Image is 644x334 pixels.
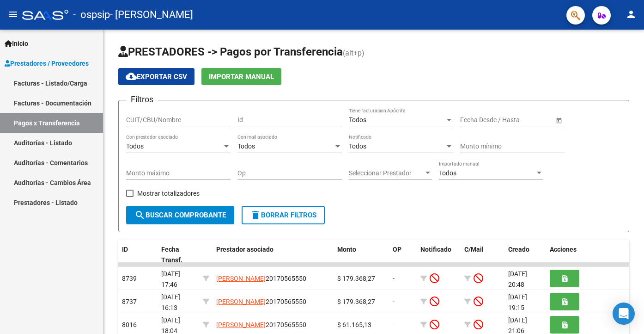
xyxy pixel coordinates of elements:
div: Open Intercom Messenger [613,303,635,325]
button: Importar Manual [201,68,281,85]
input: Fecha fin [502,116,547,124]
span: 8739 [122,275,137,282]
span: Borrar Filtros [250,211,316,219]
span: [DATE] 17:46 [161,270,180,288]
span: $ 179.368,27 [337,275,375,282]
span: 20170565550 [216,275,306,282]
datatable-header-cell: Acciones [546,240,629,270]
span: Todos [126,142,144,150]
span: Exportar CSV [126,73,187,81]
datatable-header-cell: ID [118,240,158,270]
span: 8016 [122,321,137,328]
span: Creado [508,246,529,253]
span: - [393,298,395,305]
span: [DATE] 20:48 [508,270,527,288]
span: Todos [349,142,366,150]
span: [PERSON_NAME] [216,275,266,282]
span: OP [393,246,401,253]
span: (alt+p) [343,49,365,57]
mat-icon: search [134,210,146,221]
span: Fecha Transf. [161,246,182,264]
mat-icon: cloud_download [126,71,137,82]
datatable-header-cell: C/Mail [461,240,504,270]
datatable-header-cell: OP [389,240,417,270]
span: - [393,321,395,328]
datatable-header-cell: Notificado [417,240,461,270]
span: Buscar Comprobante [134,211,226,219]
span: Prestadores / Proveedores [5,58,89,68]
span: Inicio [5,38,28,49]
span: $ 179.368,27 [337,298,375,305]
span: - ospsip [73,5,110,25]
span: [PERSON_NAME] [216,298,266,305]
h3: Filtros [126,93,158,106]
span: ID [122,246,128,253]
span: $ 61.165,13 [337,321,371,328]
input: Fecha inicio [460,116,494,124]
span: Todos [439,169,456,177]
span: [DATE] 16:13 [161,293,180,311]
mat-icon: person [626,9,637,20]
span: PRESTADORES -> Pagos por Transferencia [118,45,343,58]
span: 20170565550 [216,321,306,328]
mat-icon: delete [250,210,261,221]
span: Acciones [550,246,577,253]
button: Buscar Comprobante [126,206,234,224]
span: 20170565550 [216,298,306,305]
span: Importar Manual [209,73,274,81]
span: Prestador asociado [216,246,273,253]
span: Mostrar totalizadores [137,188,200,199]
datatable-header-cell: Creado [504,240,546,270]
span: [DATE] 19:15 [508,293,527,311]
span: Todos [237,142,255,150]
span: - [393,275,395,282]
span: - [PERSON_NAME] [110,5,193,25]
datatable-header-cell: Monto [334,240,389,270]
button: Exportar CSV [118,68,194,85]
span: Monto [337,246,356,253]
datatable-header-cell: Fecha Transf. [158,240,199,270]
mat-icon: menu [7,9,18,20]
span: C/Mail [464,246,484,253]
datatable-header-cell: Prestador asociado [213,240,334,270]
span: Seleccionar Prestador [349,169,424,177]
span: 8737 [122,298,137,305]
button: Borrar Filtros [242,206,325,224]
span: Notificado [420,246,451,253]
button: Open calendar [554,115,564,125]
span: Todos [349,116,366,124]
span: [PERSON_NAME] [216,321,266,328]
